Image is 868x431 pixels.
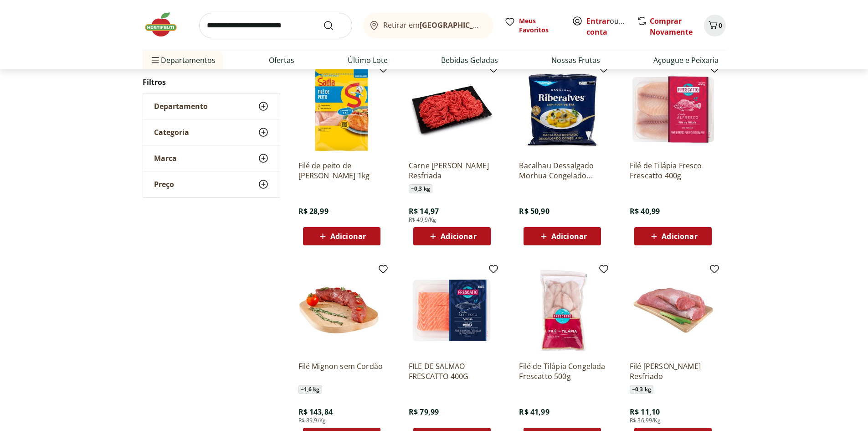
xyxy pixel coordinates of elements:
[409,407,439,417] span: R$ 79,99
[363,13,493,38] button: Retirar em[GEOGRAPHIC_DATA]/[GEOGRAPHIC_DATA]
[519,407,549,417] span: R$ 41,99
[409,184,432,193] span: ~ 0,3 kg
[409,361,495,381] a: FILE DE SALMAO FRESCATTO 400G
[719,21,722,30] span: 0
[330,233,366,240] span: Adicionar
[630,206,660,216] span: R$ 40,99
[143,145,280,171] button: Marca
[298,407,333,417] span: R$ 143,84
[409,216,437,223] span: R$ 49,9/Kg
[704,15,726,36] button: Carrinho
[551,233,587,240] span: Adicionar
[150,49,216,71] span: Departamentos
[630,267,716,354] img: Filé Mignon Suíno Resfriado
[298,267,385,354] img: Filé Mignon sem Cordão
[634,227,712,245] button: Adicionar
[413,227,491,245] button: Adicionar
[269,55,294,66] a: Ofertas
[551,55,600,66] a: Nossas Frutas
[662,233,697,240] span: Adicionar
[519,161,606,181] a: Bacalhau Dessalgado Morhua Congelado Riberalves 400G
[143,93,280,119] button: Departamento
[298,417,326,424] span: R$ 89,9/Kg
[409,67,495,153] img: Carne Moída Bovina Resfriada
[519,16,561,35] span: Meus Favoritos
[323,20,345,31] button: Submit Search
[441,55,498,66] a: Bebidas Geladas
[586,16,627,37] span: ou
[298,206,329,216] span: R$ 28,99
[519,267,606,354] img: Filé de Tilápia Congelada Frescatto 500g
[519,67,606,153] img: Bacalhau Dessalgado Morhua Congelado Riberalves 400G
[154,128,189,137] span: Categoria
[630,67,716,153] img: Filé de Tilápia Fresco Frescatto 400g
[519,361,606,381] a: Filé de Tilápia Congelada Frescatto 500g
[630,385,653,394] span: ~ 0,3 kg
[298,361,385,381] a: Filé Mignon sem Cordão
[143,73,280,91] h2: Filtros
[154,102,208,111] span: Departamento
[298,67,385,153] img: Filé de peito de frango Sadia 1kg
[154,154,177,163] span: Marca
[586,16,637,37] a: Criar conta
[586,16,610,26] a: Entrar
[383,21,484,29] span: Retirar em
[143,171,280,197] button: Preço
[504,16,561,35] a: Meus Favoritos
[348,55,388,66] a: Último Lote
[154,180,174,189] span: Preço
[630,161,716,181] a: Filé de Tilápia Fresco Frescatto 400g
[409,161,495,181] a: Carne [PERSON_NAME] Resfriada
[298,161,385,181] a: Filé de peito de [PERSON_NAME] 1kg
[650,16,693,37] a: Comprar Novamente
[150,49,161,71] button: Menu
[519,206,549,216] span: R$ 50,90
[298,385,322,394] span: ~ 1,6 kg
[630,407,660,417] span: R$ 11,10
[409,206,439,216] span: R$ 14,97
[441,233,476,240] span: Adicionar
[630,417,661,424] span: R$ 36,99/Kg
[303,227,380,245] button: Adicionar
[143,119,280,145] button: Categoria
[409,267,495,354] img: FILE DE SALMAO FRESCATTO 400G
[524,227,601,245] button: Adicionar
[653,55,719,66] a: Açougue e Peixaria
[143,11,188,38] img: Hortifruti
[420,20,573,30] b: [GEOGRAPHIC_DATA]/[GEOGRAPHIC_DATA]
[199,13,352,38] input: search
[630,361,716,381] a: Filé [PERSON_NAME] Resfriado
